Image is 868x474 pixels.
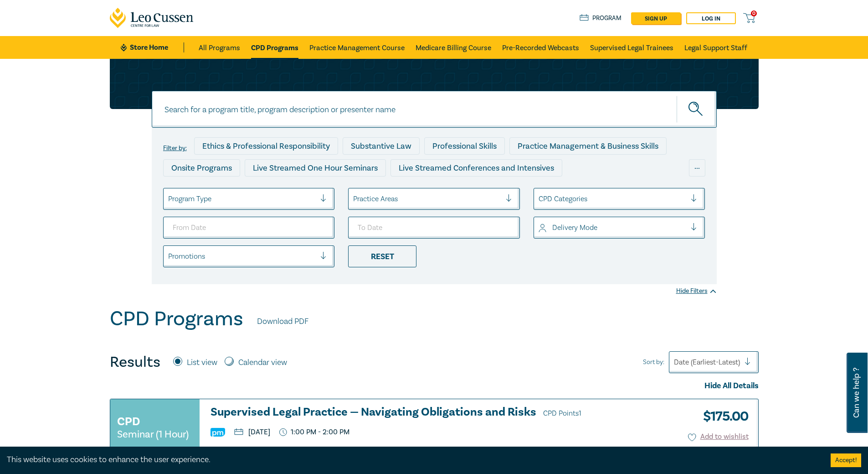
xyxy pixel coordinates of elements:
[631,12,681,24] a: sign up
[684,36,747,59] a: Legal Support Staff
[416,36,491,59] a: Medicare Billing Course
[590,36,673,59] a: Supervised Legal Trainees
[251,36,298,59] a: CPD Programs
[121,42,184,52] a: Store Home
[686,12,736,24] a: Log in
[199,36,240,59] a: All Programs
[502,36,579,59] a: Pre-Recorded Webcasts
[751,10,757,16] span: 0
[580,13,622,23] a: Program
[309,36,405,59] a: Practice Management Course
